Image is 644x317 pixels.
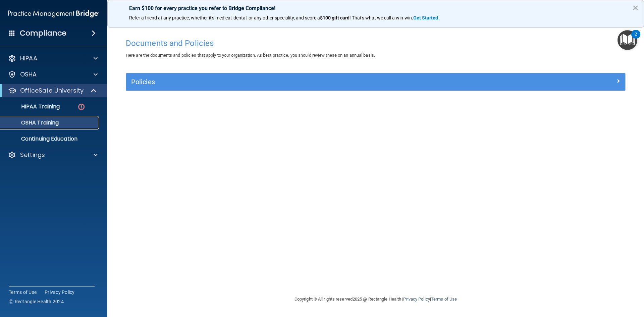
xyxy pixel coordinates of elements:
a: OSHA [8,70,98,78]
span: Ⓒ Rectangle Health 2024 [9,298,64,305]
span: Here are the documents and policies that apply to your organization. As best practice, you should... [126,53,375,58]
p: OSHA Training [4,119,59,126]
span: Refer a friend at any practice, whether it's medical, dental, or any other speciality, and score a [129,15,320,20]
p: HIPAA Training [4,103,60,110]
a: Settings [8,151,98,159]
a: Get Started [413,15,439,20]
p: Settings [20,151,45,159]
div: Copyright © All rights reserved 2025 @ Rectangle Health | | [253,288,498,310]
span: ! That's what we call a win-win. [350,15,413,20]
h5: Policies [131,78,495,86]
p: HIPAA [20,54,37,62]
p: OSHA [20,70,37,78]
a: Privacy Policy [403,297,430,302]
a: Privacy Policy [45,289,75,296]
img: danger-circle.6113f641.png [77,103,86,111]
p: Earn $100 for every practice you refer to Bridge Compliance! [129,5,622,11]
a: HIPAA [8,54,98,62]
a: OfficeSafe University [8,87,97,95]
img: PMB logo [8,7,99,20]
h4: Documents and Policies [126,39,626,48]
button: Open Resource Center, 2 new notifications [618,30,637,50]
strong: $100 gift card [320,15,350,20]
h4: Compliance [20,29,66,38]
strong: Get Started [413,15,438,20]
a: Terms of Use [9,289,37,296]
a: Policies [131,76,620,87]
p: Continuing Education [4,136,96,142]
a: Terms of Use [431,297,457,302]
div: 2 [635,34,637,43]
button: Close [632,2,639,13]
p: OfficeSafe University [20,87,84,95]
